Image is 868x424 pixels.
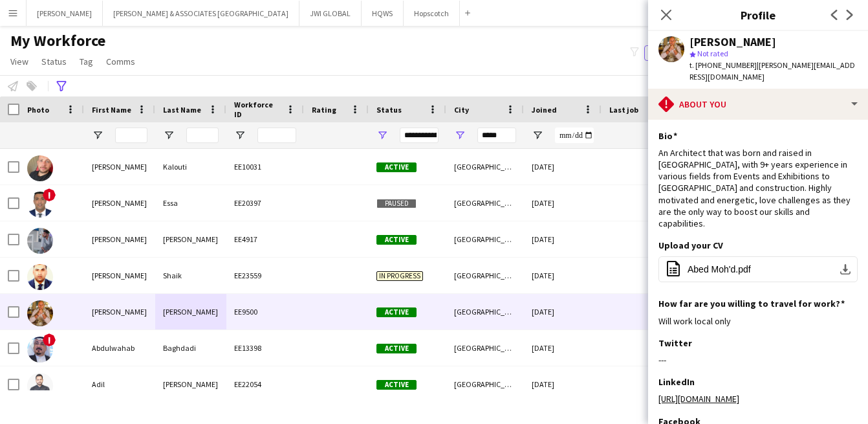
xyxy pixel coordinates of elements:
[84,185,155,221] div: [PERSON_NAME]
[658,256,858,282] button: Abed Moh'd.pdf
[155,330,226,366] div: Baghdadi
[446,149,524,184] div: [GEOGRAPHIC_DATA]
[446,185,524,221] div: [GEOGRAPHIC_DATA]
[155,366,226,402] div: [PERSON_NAME]
[609,105,638,115] span: Last job
[446,366,524,402] div: [GEOGRAPHIC_DATA]
[84,366,155,402] div: Adil
[226,221,304,257] div: EE4917
[658,130,677,142] h3: Bio
[532,129,543,141] button: Open Filter Menu
[43,188,56,201] span: !
[648,6,868,23] h3: Profile
[27,228,53,254] img: Abdul Kader Abdul Monaf
[524,294,602,329] div: [DATE]
[226,185,304,221] div: EE20397
[106,56,135,67] span: Comms
[84,258,155,293] div: [PERSON_NAME]
[5,53,34,70] a: View
[477,128,516,143] input: City Filter Input
[226,294,304,329] div: EE9500
[234,129,246,141] button: Open Filter Menu
[446,330,524,366] div: [GEOGRAPHIC_DATA]
[524,330,602,366] div: [DATE]
[299,1,362,26] button: JWI GLOBAL
[84,330,155,366] div: Abdulwahab
[648,89,868,120] div: About you
[404,1,460,26] button: Hopscotch
[27,1,103,26] button: [PERSON_NAME]
[115,128,147,143] input: First Name Filter Input
[92,105,131,115] span: First Name
[524,258,602,293] div: [DATE]
[312,105,336,115] span: Rating
[658,298,845,309] h3: How far are you willing to travel for work?
[257,128,296,143] input: Workforce ID Filter Input
[27,264,53,290] img: Abdul karim Shaik
[689,60,757,70] span: t. [PHONE_NUMBER]
[658,240,723,251] h3: Upload your CV
[446,294,524,329] div: [GEOGRAPHIC_DATA]
[524,185,602,221] div: [DATE]
[36,53,72,70] a: Status
[376,199,417,208] span: Paused
[163,129,175,141] button: Open Filter Menu
[10,56,28,67] span: View
[376,380,417,390] span: Active
[376,271,423,281] span: In progress
[524,149,602,184] div: [DATE]
[27,155,53,181] img: Abdallah Kalouti
[226,330,304,366] div: EE13398
[524,221,602,257] div: [DATE]
[234,100,281,119] span: Workforce ID
[376,235,417,245] span: Active
[697,49,728,58] span: Not rated
[80,56,93,67] span: Tag
[689,36,776,48] div: [PERSON_NAME]
[555,128,594,143] input: Joined Filter Input
[658,337,692,349] h3: Twitter
[43,333,56,346] span: !
[54,78,69,94] app-action-btn: Advanced filters
[376,344,417,353] span: Active
[84,149,155,184] div: [PERSON_NAME]
[689,60,855,82] span: | [PERSON_NAME][EMAIL_ADDRESS][DOMAIN_NAME]
[688,264,751,274] span: Abed Moh'd.pdf
[101,53,140,70] a: Comms
[446,258,524,293] div: [GEOGRAPHIC_DATA]
[10,31,105,50] span: My Workforce
[92,129,103,141] button: Open Filter Menu
[226,366,304,402] div: EE22054
[27,337,53,363] img: Abdulwahab Baghdadi
[155,185,226,221] div: Essa
[27,105,49,115] span: Photo
[524,366,602,402] div: [DATE]
[454,129,466,141] button: Open Filter Menu
[226,149,304,184] div: EE10031
[376,129,388,141] button: Open Filter Menu
[376,162,417,172] span: Active
[658,393,739,405] a: [URL][DOMAIN_NAME]
[155,258,226,293] div: Shaik
[27,300,53,326] img: Abdulrahman Abu Awwad
[532,105,557,115] span: Joined
[74,53,98,70] a: Tag
[226,258,304,293] div: EE23559
[155,294,226,329] div: [PERSON_NAME]
[376,105,402,115] span: Status
[454,105,469,115] span: City
[658,147,858,229] div: An Architect that was born and raised in [GEOGRAPHIC_DATA], with 9+ years experience in various f...
[658,376,695,388] h3: LinkedIn
[658,354,858,366] div: ---
[376,307,417,317] span: Active
[84,294,155,329] div: [PERSON_NAME]
[84,221,155,257] div: [PERSON_NAME]
[186,128,219,143] input: Last Name Filter Input
[27,192,53,218] img: Abdelrahman Essa
[103,1,299,26] button: [PERSON_NAME] & ASSOCIATES [GEOGRAPHIC_DATA]
[658,315,858,327] div: Will work local only
[27,373,53,399] img: Adil Sheikh
[362,1,404,26] button: HQWS
[155,221,226,257] div: [PERSON_NAME]
[446,221,524,257] div: [GEOGRAPHIC_DATA]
